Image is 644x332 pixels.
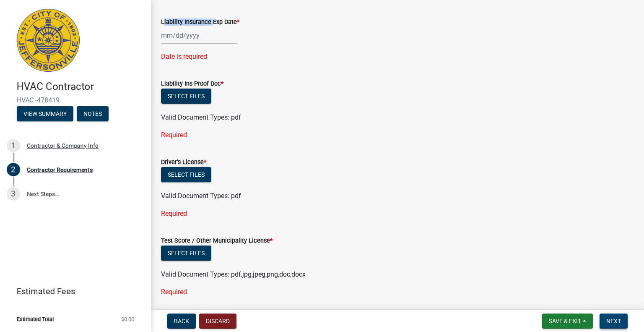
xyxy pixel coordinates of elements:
span: $0.00 [121,316,134,322]
button: Select files [161,167,211,182]
span: Valid Document Types: pdf [161,113,241,121]
button: View Summary [17,106,73,121]
h4: HVAC Contractor [17,81,144,93]
span: Estimated Total [17,316,54,322]
div: 1 [7,139,20,152]
button: Next [600,314,628,329]
a: Estimated Fees [7,283,138,300]
div: Contractor Requirements [27,167,93,173]
button: Select files [161,89,211,104]
button: Back [167,314,196,329]
button: Save & Exit [542,314,593,329]
span: HVAC -478419 [17,96,134,104]
img: City of Jeffersonville, Indiana [17,9,80,72]
label: Driver's License [161,159,206,165]
input: mm/dd/yyyy [161,27,238,44]
button: Discard [199,314,236,329]
div: Required [161,287,634,297]
span: Back [174,318,189,324]
span: Save & Exit [549,318,581,324]
div: Required [161,209,634,219]
span: Valid Document Types: pdf,jpg,jpeg,png,doc,docx [161,270,306,278]
wm-modal-confirm: Notes [77,111,109,118]
div: 3 [7,187,20,201]
div: 2 [7,163,20,176]
wm-modal-confirm: Summary [17,111,73,118]
span: Next [606,318,621,324]
button: Notes [77,106,109,121]
label: Test Score / Other Municipality License [161,238,273,244]
button: Select files [161,246,211,261]
label: Liability Insurance Exp Date [161,19,239,25]
label: Liability Ins Proof Doc [161,81,223,87]
span: Valid Document Types: pdf [161,192,241,200]
div: Required [161,130,634,140]
div: Contractor & Company Info [27,143,99,149]
div: Date is required [161,52,634,62]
